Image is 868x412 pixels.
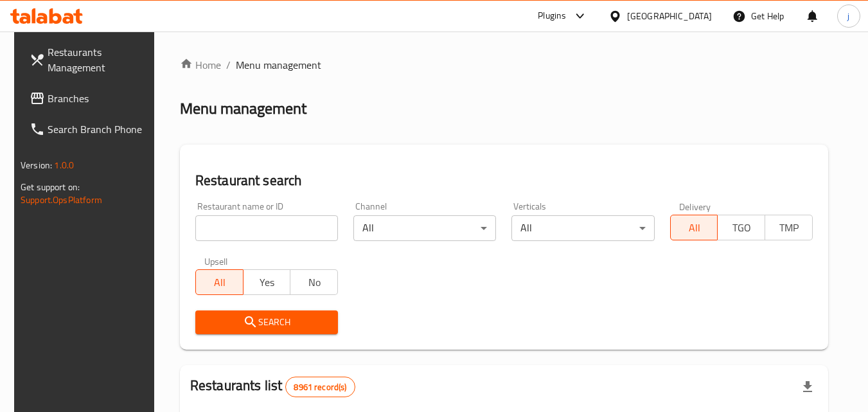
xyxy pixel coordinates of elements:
span: No [296,273,333,292]
button: Yes [243,269,291,295]
div: [GEOGRAPHIC_DATA] [627,9,712,23]
a: Restaurants Management [19,37,159,83]
a: Support.OpsPlatform [21,192,102,208]
button: All [670,215,718,240]
nav: breadcrumb [180,57,828,73]
span: Restaurants Management [48,44,149,75]
button: TMP [765,215,813,240]
input: Search for restaurant name or ID.. [195,215,338,241]
div: Export file [792,372,823,402]
span: Branches [48,91,149,106]
label: Delivery [679,202,711,211]
span: 1.0.0 [54,157,74,174]
button: TGO [717,215,765,240]
span: Get support on: [21,179,80,195]
div: Plugins [538,8,566,24]
span: 8961 record(s) [286,381,354,393]
button: Search [195,310,338,334]
a: Search Branch Phone [19,114,159,145]
span: TMP [770,219,808,237]
a: Home [180,57,221,73]
span: All [676,219,713,237]
span: TGO [723,219,760,237]
h2: Restaurant search [195,171,813,190]
label: Upsell [204,256,228,265]
span: Menu management [236,57,321,73]
span: All [201,273,238,292]
span: j [847,9,849,23]
span: Version: [21,157,52,174]
span: Yes [249,273,286,292]
span: Search Branch Phone [48,121,149,137]
span: Search [206,314,328,330]
div: Total records count [285,377,355,397]
a: Branches [19,83,159,114]
li: / [226,57,231,73]
div: All [511,215,654,241]
h2: Menu management [180,98,306,119]
div: All [353,215,496,241]
button: No [290,269,338,295]
button: All [195,269,244,295]
h2: Restaurants list [190,376,355,397]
